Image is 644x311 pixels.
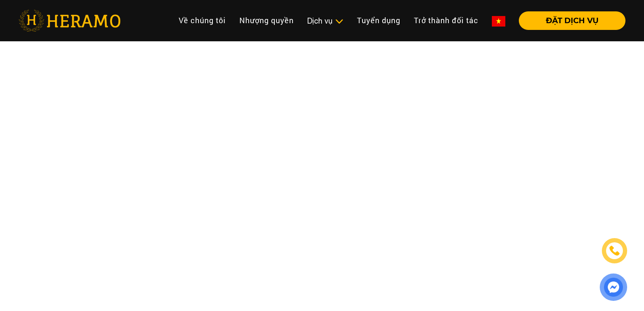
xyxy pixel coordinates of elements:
[492,16,505,27] img: vn-flag.png
[350,11,407,29] a: Tuyển dụng
[519,11,625,30] button: ĐẶT DỊCH VỤ
[512,17,625,24] a: ĐẶT DỊCH VỤ
[172,11,233,29] a: Về chúng tôi
[307,15,343,27] div: Dịch vụ
[335,17,343,26] img: subToggleIcon
[19,10,121,32] img: heramo-logo.png
[603,239,627,263] a: phone-icon
[609,245,620,256] img: phone-icon
[233,11,301,29] a: Nhượng quyền
[407,11,485,29] a: Trở thành đối tác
